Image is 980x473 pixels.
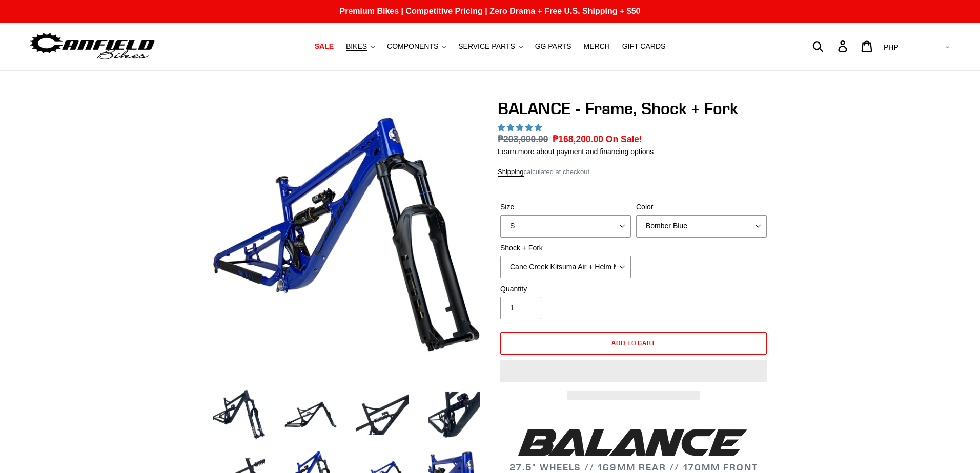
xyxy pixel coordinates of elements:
[622,42,666,51] span: GIFT CARDS
[500,202,631,212] label: Size
[579,39,615,53] a: MERCH
[211,386,267,443] img: Load image into Gallery viewer, BALANCE - Frame, Shock + Fork
[498,123,544,132] span: 5.00 stars
[530,39,577,53] a: GG PARTS
[346,42,367,51] span: BIKES
[500,243,631,253] label: Shock + Fork
[387,42,438,51] span: COMPONENTS
[498,168,524,177] a: Shipping
[382,39,451,53] button: COMPONENTS
[453,39,527,53] button: SERVICE PARTS
[584,42,610,51] span: MERCH
[498,99,769,118] h1: BALANCE - Frame, Shock + Fork
[553,134,603,144] span: ₱168,200.00
[636,202,767,212] label: Color
[500,284,631,294] label: Quantity
[310,39,339,53] a: SALE
[282,386,339,443] img: Load image into Gallery viewer, BALANCE - Frame, Shock + Fork
[606,133,642,146] span: On Sale!
[354,386,411,443] img: Load image into Gallery viewer, BALANCE - Frame, Shock + Fork
[315,42,334,51] span: SALE
[213,101,480,368] img: BALANCE - Frame, Shock + Fork
[611,339,656,347] span: Add to cart
[498,147,654,156] a: Learn more about payment and financing options
[818,35,844,57] input: Search
[535,42,571,51] span: GG PARTS
[341,39,380,53] button: BIKES
[500,332,767,355] button: Add to cart
[498,167,769,177] div: calculated at checkout.
[498,134,548,144] s: ₱203,000.00
[498,425,769,473] h2: 27.5" WHEELS // 169MM REAR // 170MM FRONT
[426,386,482,443] img: Load image into Gallery viewer, BALANCE - Frame, Shock + Fork
[458,42,515,51] span: SERVICE PARTS
[617,39,671,53] a: GIFT CARDS
[28,30,156,62] img: Canfield Bikes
